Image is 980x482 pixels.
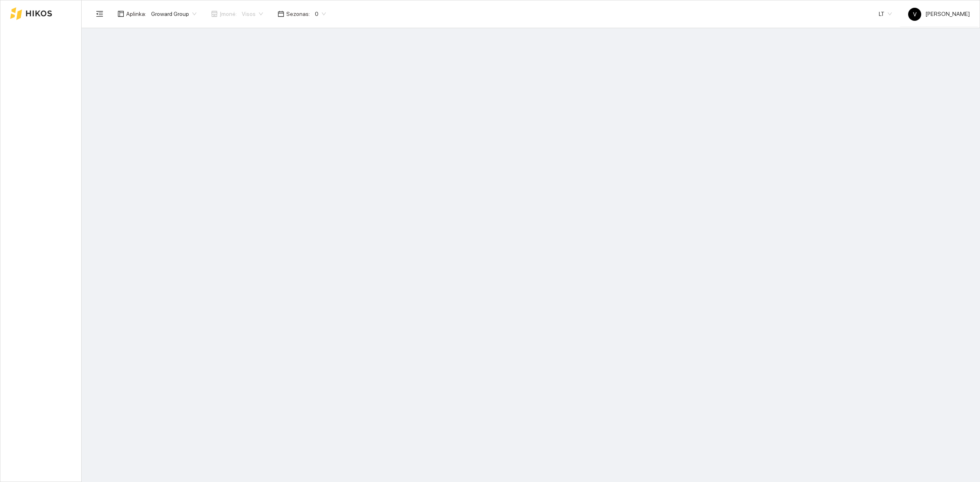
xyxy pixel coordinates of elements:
[118,11,124,17] span: layout
[278,11,284,17] span: calendar
[91,6,108,22] button: menu-fold
[220,9,237,18] span: Įmonė :
[286,9,310,18] span: Sezonas :
[126,9,146,18] span: Aplinka :
[242,8,263,20] span: Visos
[879,8,892,20] span: LT
[151,8,196,20] span: Groward Group
[211,11,218,17] span: shop
[315,8,326,20] span: 0
[908,11,970,17] span: [PERSON_NAME]
[913,8,917,21] span: V
[96,10,103,18] span: menu-fold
